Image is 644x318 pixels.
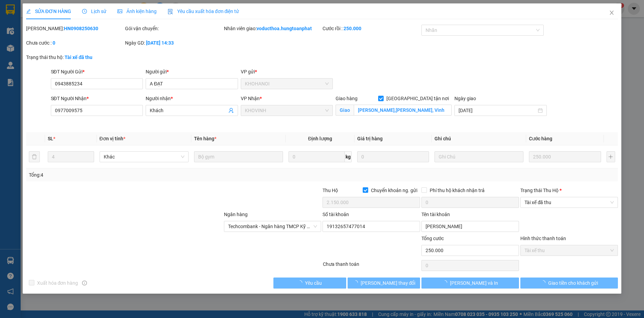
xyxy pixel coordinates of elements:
input: VD: Bàn, Ghế [194,151,283,162]
span: Yêu cầu [305,279,322,287]
span: Đơn vị tính [100,136,125,141]
b: HN0908250630 [64,26,98,31]
span: close-circle [538,108,543,113]
span: user-add [228,108,234,113]
span: [PERSON_NAME] và In [450,279,498,287]
div: Gói vận chuyển: [125,25,223,32]
span: Cước hàng [529,136,552,141]
span: Khác [104,152,184,162]
div: Chưa thanh toán [322,260,421,272]
button: Close [602,3,621,23]
label: Số tài khoản [323,212,349,217]
div: SĐT Người Gửi [51,68,143,75]
span: VP Nhận [241,96,260,101]
div: Chưa cước : [26,39,124,47]
span: SL [48,136,53,141]
span: KHOVINH [245,105,329,116]
span: [PERSON_NAME] thay đổi [361,279,416,287]
div: Trạng thái Thu Hộ [520,187,618,194]
b: Tài xế đã thu [65,55,93,60]
b: [DATE] 14:33 [146,40,174,46]
button: delete [29,151,40,162]
div: Người gửi [146,68,238,75]
span: loading [442,280,450,285]
span: Ảnh kiện hàng [117,9,157,14]
input: Số tài khoản [323,221,420,232]
th: Ghi chú [432,132,526,145]
span: Tên hàng [194,136,216,141]
input: 0 [357,151,429,162]
div: Người nhận [146,95,238,102]
span: Yêu cầu xuất hóa đơn điện tử [168,9,239,14]
button: Giao tiền cho khách gửi [520,278,618,288]
div: [PERSON_NAME]: [26,25,124,32]
span: loading [353,280,361,285]
img: icon [168,9,173,14]
label: Ngân hàng [224,212,248,217]
span: Lịch sử [82,9,106,14]
div: SĐT Người Nhận [51,95,143,102]
button: plus [607,151,615,162]
label: Ngày giao [454,96,476,101]
span: Chuyển khoản ng. gửi [368,187,420,194]
span: KHOHANOI [245,79,329,89]
span: loading [541,280,548,285]
input: Giao tận nơi [354,105,452,116]
span: Giao hàng [336,96,358,101]
span: Techcombank - Ngân hàng TMCP Kỹ thương Việt Nam [228,221,317,232]
div: Tổng: 4 [29,171,249,179]
span: kg [345,151,352,162]
div: Trạng thái thu hộ: [26,54,148,61]
span: SỬA ĐƠN HÀNG [26,9,71,14]
span: edit [26,9,31,14]
b: 0 [53,40,55,46]
span: Tổng cước [421,236,444,241]
button: [PERSON_NAME] thay đổi [348,278,420,288]
span: Giá trị hàng [357,136,383,141]
span: loading [297,280,305,285]
input: Ngày giao [459,107,536,114]
span: Giao [336,105,354,116]
div: Ngày GD: [125,39,223,47]
span: Tài xế đã thu [524,197,614,208]
span: Phí thu hộ khách nhận trả [427,187,487,194]
button: Yêu cầu [273,278,346,288]
div: VP gửi [241,68,333,75]
span: Tài xế thu [524,245,614,256]
span: clock-circle [82,9,87,14]
span: picture [117,9,122,14]
input: 0 [529,151,601,162]
input: Tên tài khoản [421,221,519,232]
b: voducthoa.hungtoanphat [257,26,312,31]
span: Giao tiền cho khách gửi [548,279,598,287]
span: Định lượng [308,136,332,141]
span: close [609,10,614,15]
div: Cước rồi : [323,25,420,32]
input: Ghi Chú [434,151,523,162]
label: Tên tài khoản [421,212,450,217]
label: Hình thức thanh toán [520,236,566,241]
button: [PERSON_NAME] và In [421,278,519,288]
span: Xuất hóa đơn hàng [34,279,81,287]
b: 250.000 [343,26,361,31]
div: Nhân viên giao: [224,25,321,32]
span: info-circle [82,281,87,285]
span: Thu Hộ [323,188,338,193]
span: [GEOGRAPHIC_DATA] tận nơi [384,95,452,102]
